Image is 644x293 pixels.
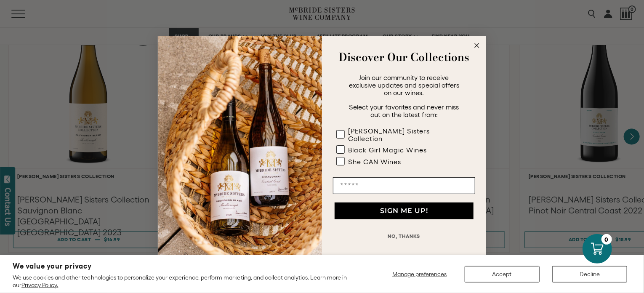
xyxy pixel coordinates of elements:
[13,274,357,289] p: We use cookies and other technologies to personalize your experience, perform marketing, and coll...
[13,263,357,270] h2: We value your privacy
[335,202,474,219] button: SIGN ME UP!
[392,271,447,277] span: Manage preferences
[601,234,612,245] div: 0
[472,40,482,51] button: Close dialog
[465,266,540,282] button: Accept
[349,103,459,118] span: Select your favorites and never miss out on the latest from:
[552,266,627,282] button: Decline
[333,228,475,245] button: NO, THANKS
[21,282,58,288] a: Privacy Policy.
[348,158,401,165] div: She CAN Wines
[333,177,475,194] input: Email
[158,36,322,257] img: 42653730-7e35-4af7-a99d-12bf478283cf.jpeg
[349,74,459,96] span: Join our community to receive exclusive updates and special offers on our wines.
[387,266,452,282] button: Manage preferences
[339,49,469,65] strong: Discover Our Collections
[348,146,427,154] div: Black Girl Magic Wines
[348,127,458,142] div: [PERSON_NAME] Sisters Collection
